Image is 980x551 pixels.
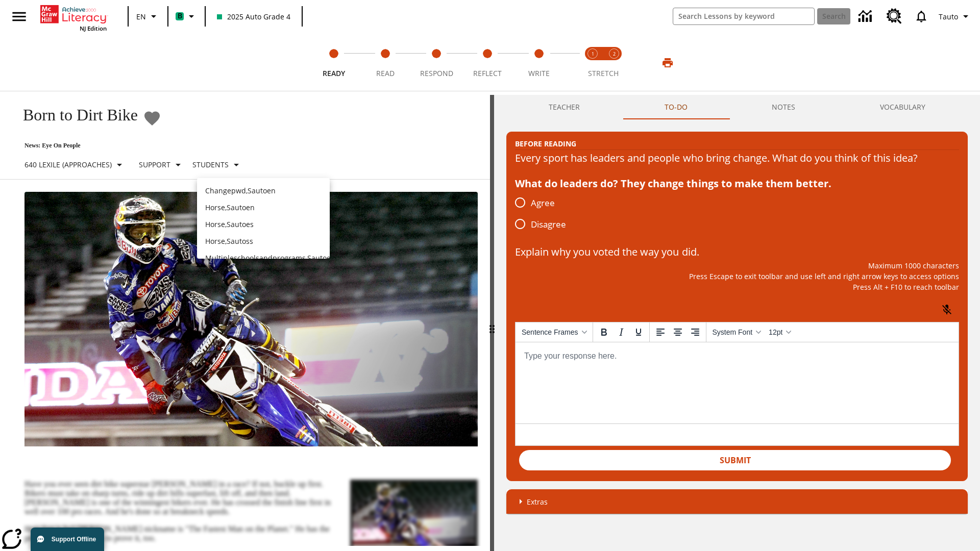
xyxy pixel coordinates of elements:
[205,185,322,196] p: Changepwd , Sautoen
[205,253,322,263] p: Multipleschoolsandprograms , Sautoen
[205,202,322,213] p: Horse , Sautoen
[8,8,435,19] body: Explain why you voted the way you did. Maximum 1000 characters Press Alt + F10 to reach toolbar P...
[205,236,322,246] p: Horse , Sautoss
[205,219,322,230] p: Horse , Sautoes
